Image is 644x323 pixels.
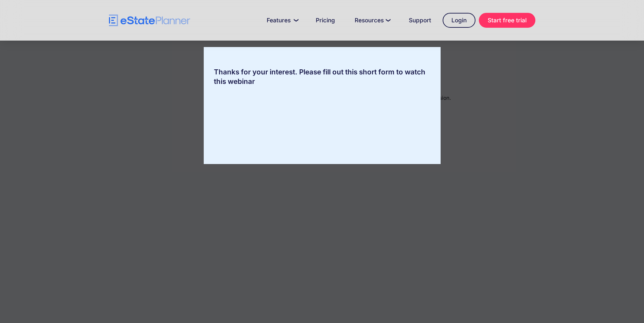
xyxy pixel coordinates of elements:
[401,14,439,27] a: Support
[214,93,430,144] iframe: Form 0
[479,13,535,28] a: Start free trial
[204,67,441,86] div: Thanks for your interest. Please fill out this short form to watch this webinar
[308,14,343,27] a: Pricing
[109,15,190,26] a: home
[347,14,397,27] a: Resources
[443,13,475,28] a: Login
[259,14,304,27] a: Features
